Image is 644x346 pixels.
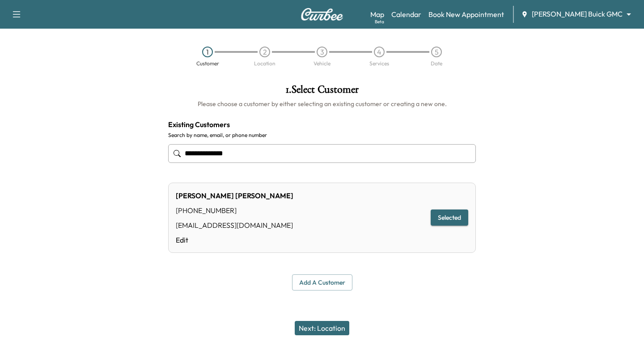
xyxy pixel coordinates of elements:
[168,119,476,130] h4: Existing Customers
[176,220,293,231] div: [EMAIL_ADDRESS][DOMAIN_NAME]
[254,61,275,66] div: Location
[532,9,623,19] span: [PERSON_NAME] Buick GMC
[431,61,442,66] div: Date
[375,18,384,25] div: Beta
[295,321,349,335] button: Next: Location
[196,61,219,66] div: Customer
[259,47,270,57] div: 2
[202,47,213,57] div: 1
[431,209,468,226] button: Selected
[374,47,385,57] div: 4
[391,9,421,20] a: Calendar
[176,190,293,201] div: [PERSON_NAME] [PERSON_NAME]
[176,235,293,245] a: Edit
[176,205,293,216] div: [PHONE_NUMBER]
[369,61,389,66] div: Services
[317,47,327,57] div: 3
[314,61,330,66] div: Vehicle
[428,9,504,20] a: Book New Appointment
[168,84,476,99] h1: 1 . Select Customer
[431,47,442,57] div: 5
[168,99,476,108] h6: Please choose a customer by either selecting an existing customer or creating a new one.
[292,274,352,291] button: Add a customer
[168,132,476,139] label: Search by name, email, or phone number
[370,9,384,20] a: MapBeta
[301,8,343,21] img: Curbee Logo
